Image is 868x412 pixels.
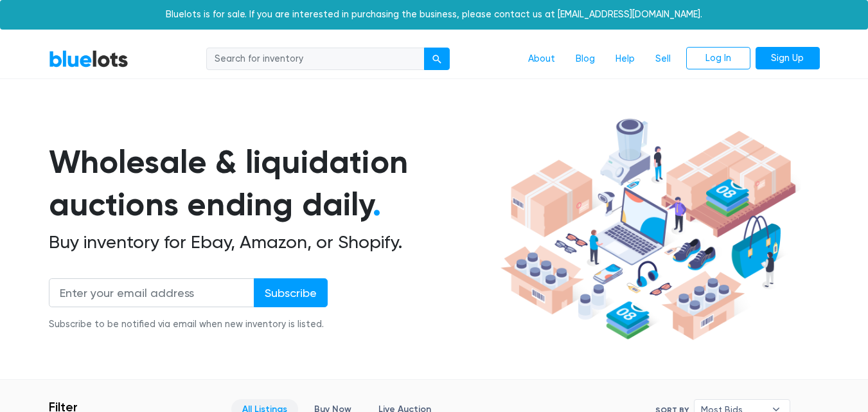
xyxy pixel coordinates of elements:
a: About [518,47,565,71]
span: . [373,185,381,224]
h2: Buy inventory for Ebay, Amazon, or Shopify. [49,231,496,253]
a: Sign Up [756,47,820,70]
img: hero-ee84e7d0318cb26816c560f6b4441b76977f77a177738b4e94f68c95b2b83dbb.png [496,112,801,346]
a: Log In [686,47,750,70]
a: Help [605,47,645,71]
a: BlueLots [49,49,128,68]
a: Blog [565,47,605,71]
div: Subscribe to be notified via email when new inventory is listed. [49,318,328,332]
input: Search for inventory [206,48,425,71]
a: Sell [645,47,681,71]
input: Subscribe [254,278,328,307]
h1: Wholesale & liquidation auctions ending daily [49,141,496,226]
input: Enter your email address [49,278,254,307]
